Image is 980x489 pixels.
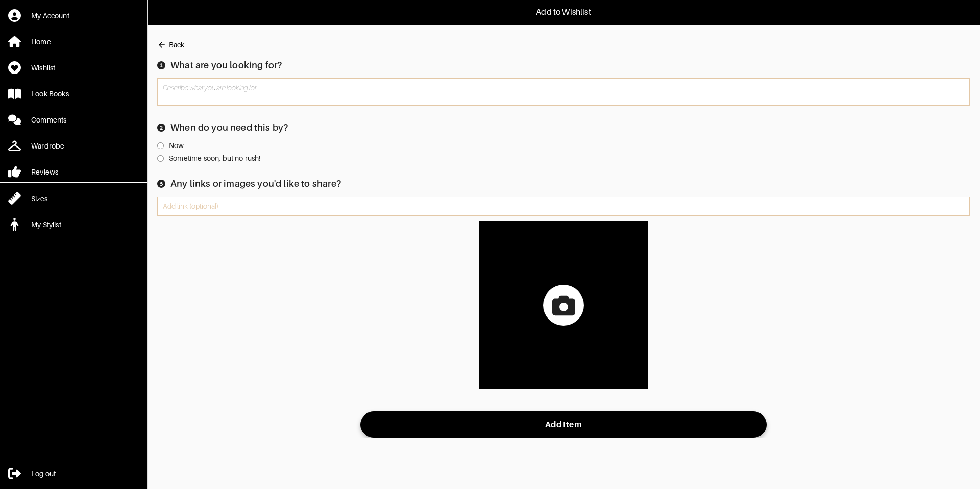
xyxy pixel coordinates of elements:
span: Add Item [369,420,758,430]
div: My Stylist [31,219,61,230]
div: Sometime soon, but no rush! [169,153,261,163]
div: When do you need this by? [170,123,288,133]
div: Now [169,140,184,151]
div: Back [169,40,184,50]
div: Comments [31,115,66,125]
div: Reviews [31,167,58,177]
div: Look Books [31,89,69,99]
div: My Account [31,11,69,21]
input: Add link (optional) [157,197,970,216]
div: Log out [31,469,56,479]
div: Wardrobe [31,141,64,151]
div: Any links or images you'd like to share? [170,179,341,189]
div: What are you looking for? [170,60,282,70]
div: Sizes [31,193,47,204]
div: Home [31,37,51,47]
div: Wishlist [31,63,55,73]
button: Add Item [360,411,767,438]
p: Add to Wishlist [536,6,591,18]
button: Back [157,35,184,55]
